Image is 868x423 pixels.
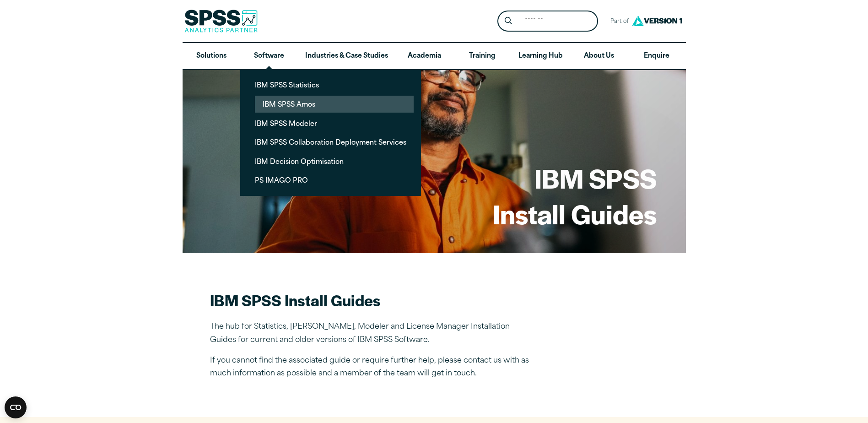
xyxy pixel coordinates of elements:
[184,10,258,33] img: SPSS Analytics Partner
[395,43,453,70] a: Academia
[255,96,414,113] a: IBM SPSS Amos
[248,134,414,151] a: IBM SPSS Collaboration Deployment Services
[497,11,598,32] form: Site Header Search Form
[210,354,530,381] p: If you cannot find the associated guide or require further help, please contact us with as much i...
[453,43,511,70] a: Training
[570,43,628,70] a: About Us
[505,17,512,25] svg: Search magnifying glass icon
[183,43,686,70] nav: Desktop version of site main menu
[240,69,421,196] ul: Software
[183,43,240,70] a: Solutions
[298,43,395,70] a: Industries & Case Studies
[248,76,414,93] a: IBM SPSS Statistics
[5,396,27,418] button: Open CMP widget
[210,290,530,310] h2: IBM SPSS Install Guides
[511,43,570,70] a: Learning Hub
[248,172,414,189] a: PS IMAGO PRO
[500,13,517,30] button: Search magnifying glass icon
[628,43,685,70] a: Enquire
[248,115,414,132] a: IBM SPSS Modeler
[630,12,685,29] img: Version1 Logo
[240,43,298,70] a: Software
[493,160,657,231] h1: IBM SPSS Install Guides
[605,15,630,28] span: Part of
[248,153,414,170] a: IBM Decision Optimisation
[210,320,530,347] p: The hub for Statistics, [PERSON_NAME], Modeler and License Manager Installation Guides for curren...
